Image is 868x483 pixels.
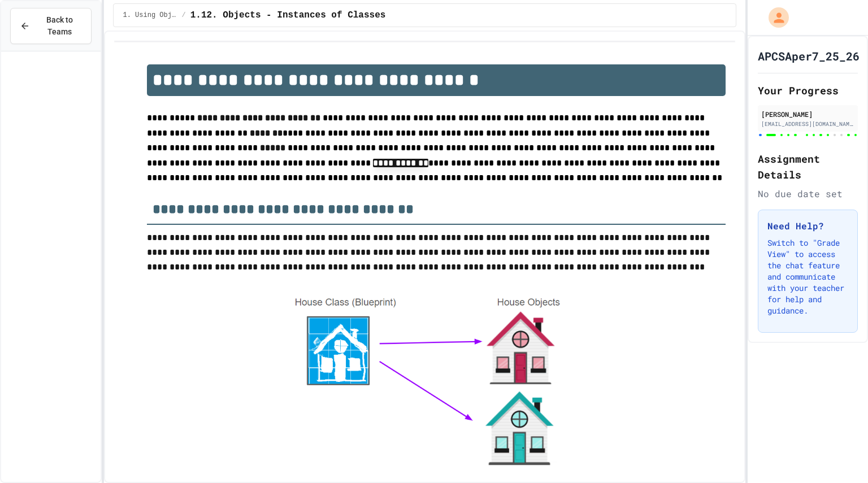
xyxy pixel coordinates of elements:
h3: Need Help? [767,219,848,233]
font: APCSAper7_25_26 [758,49,860,63]
div: [EMAIL_ADDRESS][DOMAIN_NAME] [761,120,854,128]
div: My Account [757,5,792,31]
font: 1.12. Objects - Instances of Classes [190,10,386,20]
h2: Assignment Details [758,151,858,182]
font: [PERSON_NAME] [761,110,813,119]
p: Switch to "Grade View" to access the chat feature and communicate with your teacher for help and ... [767,237,848,316]
button: Back to Teams [10,8,92,44]
div: No due date set [758,187,858,201]
span: 1.12. Objects - Instances of Classes [190,8,386,22]
h2: Your Progress [758,82,858,98]
span: 1. Using Objects and Methods [123,11,177,20]
span: Back to Teams [37,14,82,38]
span: / [181,11,185,20]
